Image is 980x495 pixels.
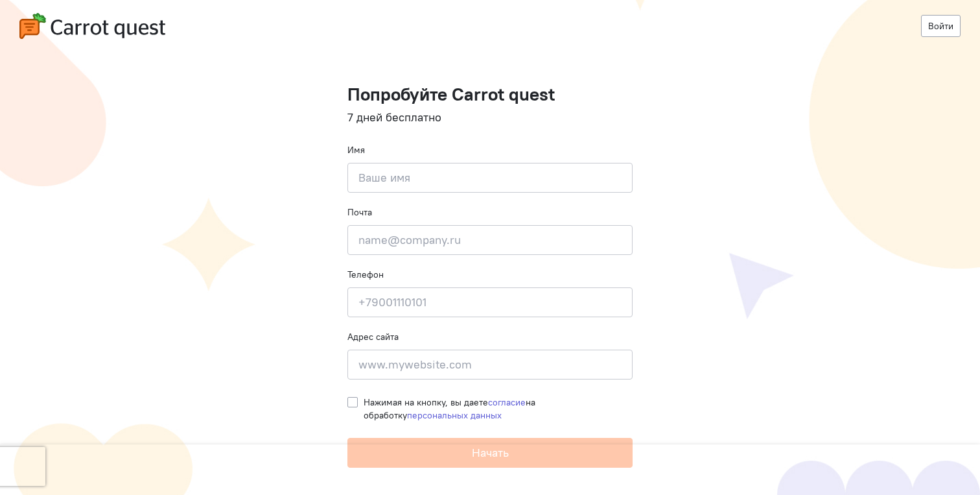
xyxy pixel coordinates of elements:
[347,111,633,124] h4: 7 дней бесплатно
[407,409,502,421] a: персональных данных
[347,84,633,104] h1: Попробуйте Carrot quest
[488,396,526,408] a: согласие
[347,143,365,156] label: Имя
[921,15,961,37] a: Войти
[347,330,399,343] label: Адрес сайта
[364,396,535,421] span: Нажимая на кнопку, вы даете на обработку
[347,287,633,317] input: +79001110101
[347,350,633,380] input: www.mywebsite.com
[19,13,165,39] img: carrot-quest-logo.svg
[347,225,633,255] input: name@company.ru
[347,163,633,193] input: Ваше имя
[347,268,384,281] label: Телефон
[347,206,372,219] label: Почта
[347,438,633,468] button: Начать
